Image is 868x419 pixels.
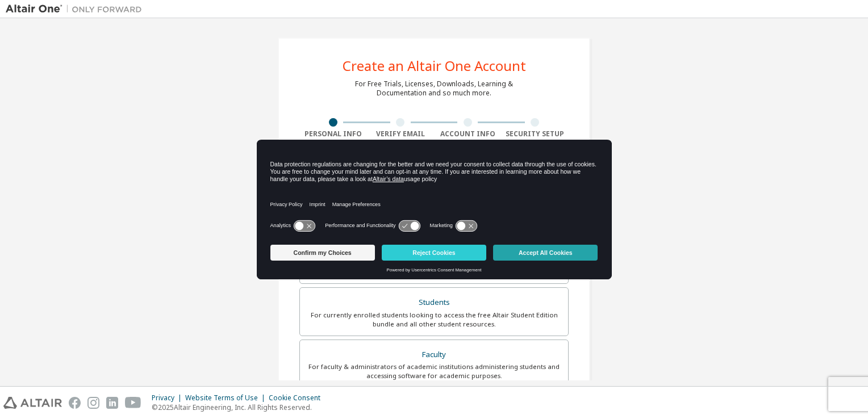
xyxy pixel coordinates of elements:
[307,311,561,329] div: For currently enrolled students looking to access the free Altair Student Edition bundle and all ...
[307,347,561,363] div: Faculty
[269,393,327,403] div: Cookie Consent
[502,129,569,139] div: Security Setup
[343,59,526,73] div: Create an Altair One Account
[125,397,141,409] img: youtube.svg
[87,397,99,409] img: instagram.svg
[367,129,435,139] div: Verify Email
[307,362,561,380] div: For faculty & administrators of academic institutions administering students and accessing softwa...
[152,403,327,412] p: © 2025 Altair Engineering, Inc. All Rights Reserved.
[355,79,513,98] div: For Free Trials, Licenses, Downloads, Learning & Documentation and so much more.
[6,3,148,15] img: Altair One
[434,129,502,139] div: Account Info
[185,393,269,403] div: Website Terms of Use
[3,397,62,409] img: altair_logo.svg
[106,397,118,409] img: linkedin.svg
[307,295,561,311] div: Students
[69,397,81,409] img: facebook.svg
[152,393,185,403] div: Privacy
[299,129,367,139] div: Personal Info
